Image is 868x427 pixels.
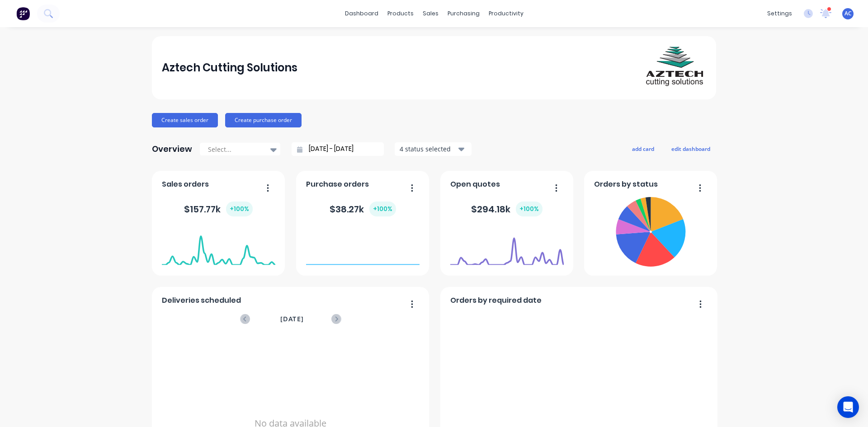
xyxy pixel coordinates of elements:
span: [DATE] [280,314,304,324]
span: Orders by status [594,179,658,190]
button: edit dashboard [665,143,716,155]
div: products [383,7,418,20]
span: AC [844,9,852,18]
div: $ 294.18k [471,202,542,216]
button: 4 status selected [395,142,472,156]
button: Create sales order [152,113,218,127]
span: Deliveries scheduled [162,295,241,306]
div: Open Intercom Messenger [837,396,859,418]
div: $ 38.27k [330,202,396,216]
div: settings [763,7,797,20]
div: productivity [484,7,528,20]
div: $ 157.77k [184,202,253,216]
span: Sales orders [162,179,209,190]
div: + 100 % [516,202,542,216]
div: Aztech Cutting Solutions [162,59,297,77]
button: Create purchase order [225,113,302,127]
div: 4 status selected [400,144,457,154]
span: Open quotes [450,179,500,190]
div: + 100 % [369,202,396,216]
div: + 100 % [226,202,253,216]
div: Overview [152,140,192,158]
button: add card [626,143,660,155]
img: Factory [16,7,30,20]
span: Purchase orders [306,179,369,190]
div: sales [418,7,443,20]
a: dashboard [340,7,383,20]
div: purchasing [443,7,484,20]
img: Aztech Cutting Solutions [643,36,706,99]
